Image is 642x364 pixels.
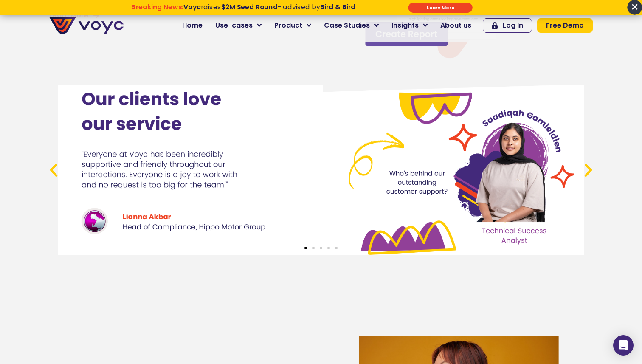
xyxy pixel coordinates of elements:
[613,335,634,356] div: Open Intercom Messenger
[49,17,124,34] img: voyc-full-logo
[98,3,389,19] div: Breaking News: Voyc raises $2M Seed Round - advised by Bird & Bird
[268,17,318,34] a: Product
[58,85,584,255] div: 1 / 5
[131,2,183,11] strong: Breaking News:
[183,2,355,11] span: raises - advised by
[183,2,200,11] strong: Voyc
[320,247,322,249] span: Go to slide 3
[546,22,584,29] span: Free Demo
[312,247,315,249] span: Go to slide 2
[318,17,385,34] a: Case Studies
[408,3,473,13] div: Submit
[182,20,203,31] span: Home
[221,2,278,11] strong: $2M Seed Round
[113,34,134,44] span: Phone
[320,2,355,11] strong: Bird & Bird
[385,17,434,34] a: Insights
[440,20,471,31] span: About us
[45,263,597,285] iframe: Customer reviews powered by Trustpilot
[580,161,597,178] div: Next slide
[215,20,253,31] span: Use-cases
[176,17,209,34] a: Home
[483,18,532,33] a: Log In
[274,20,302,31] span: Product
[335,247,338,249] span: Go to slide 5
[434,17,478,34] a: About us
[58,85,584,255] div: Slides
[324,20,370,31] span: Case Studies
[45,161,62,178] div: Previous slide
[175,177,215,185] a: Privacy Policy
[209,17,268,34] a: Use-cases
[391,20,419,31] span: Insights
[304,247,307,249] span: Go to slide 1
[327,247,330,249] span: Go to slide 4
[503,22,523,29] span: Log In
[537,18,593,33] a: Free Demo
[113,69,141,79] span: Job title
